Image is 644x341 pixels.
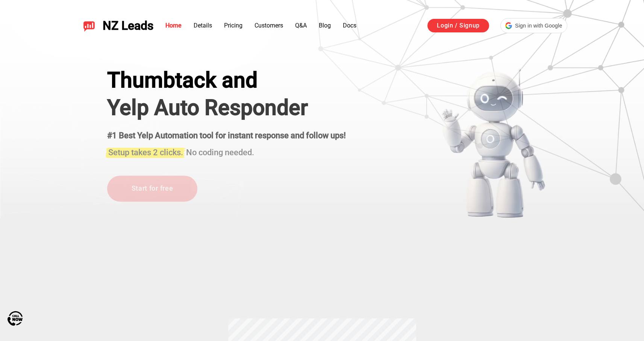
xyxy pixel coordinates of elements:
a: Blog [319,22,331,29]
img: yelp bot [441,68,546,219]
a: Home [165,22,182,29]
div: Thumbtack and [107,68,346,93]
a: Details [194,22,212,29]
a: Q&A [295,22,307,29]
div: Sign in with Google [500,18,567,33]
span: Sign in with Google [515,22,562,30]
a: Docs [343,22,356,29]
img: Call Now [8,311,23,326]
img: NZ Leads logo [83,20,95,32]
a: Start for free [107,176,197,202]
span: Setup takes 2 clicks. [108,148,183,157]
strong: #1 Best Yelp Automation tool for instant response and follow ups! [107,131,346,140]
h1: Yelp Auto Responder [107,95,346,120]
span: NZ Leads [103,19,153,33]
a: Customers [255,22,283,29]
a: Pricing [224,22,242,29]
h3: No coding needed. [107,143,346,158]
a: Login / Signup [427,19,489,32]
